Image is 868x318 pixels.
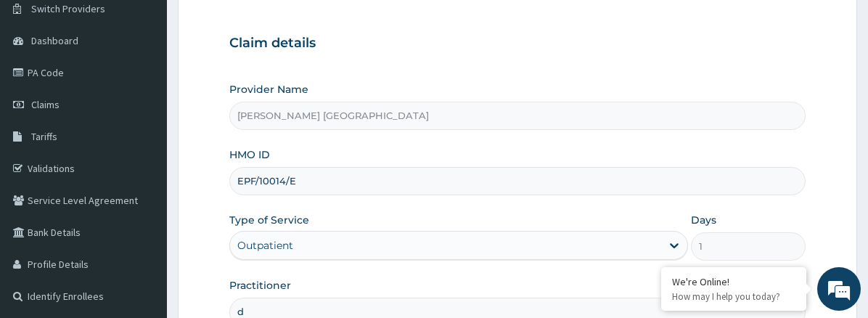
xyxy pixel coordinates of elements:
[238,7,273,42] div: Minimize live chat window
[237,238,293,253] div: Outpatient
[84,77,200,224] span: We're online!
[7,185,277,236] textarea: Type your message and hit 'Enter'
[229,167,806,195] input: Enter HMO ID
[229,82,308,97] label: Provider Name
[31,2,105,15] span: Switch Providers
[31,98,60,111] span: Claims
[229,36,806,52] h3: Claim details
[31,34,78,47] span: Dashboard
[229,213,309,227] label: Type of Service
[75,81,244,100] div: Chat with us now
[229,147,270,162] label: HMO ID
[672,275,795,288] div: We're Online!
[691,213,716,227] label: Days
[27,73,59,109] img: d_794563401_company_1708531726252_794563401
[229,278,291,293] label: Practitioner
[672,290,795,303] p: How may I help you today?
[31,130,57,143] span: Tariffs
